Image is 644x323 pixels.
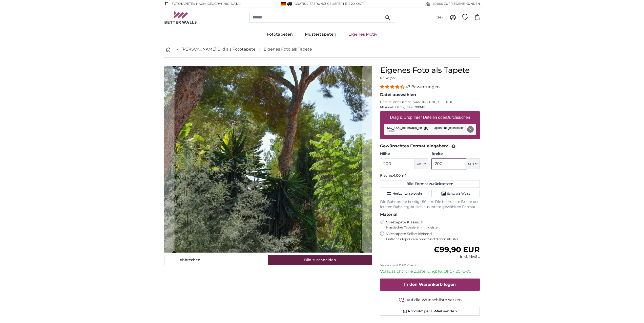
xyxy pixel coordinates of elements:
p: Maximale Dateigrösse 200MB. [380,105,480,109]
a: Fototapeten [261,28,299,41]
label: Drag & Drop Ihrer Dateien oder [388,112,472,123]
legend: Gewünschtes Format eingeben: [380,143,480,149]
label: Breite [431,151,480,156]
a: Mustertapeten [299,28,342,41]
button: cm [415,158,428,169]
button: Bild Format zurücksetzen [380,180,480,188]
label: Vliestapete Klassisch [386,220,476,229]
button: (de) [431,13,447,22]
button: Produkt per E-Mail senden [380,307,480,316]
u: Durchsuchen [446,115,470,120]
span: Einfaches Tapezieren ohne zusätzlichen Kleister [386,237,480,241]
legend: Datei auswählen [380,92,480,98]
img: Deutschland [281,2,286,6]
span: 4.00m² [393,173,406,178]
span: Fototapeten nach [GEOGRAPHIC_DATA] [172,2,241,6]
p: Unterstützte Dateiformate JPG, PNG, TIFF, PDF. [380,100,480,104]
span: 60'000 ZUFRIEDENE KUNDEN [433,2,480,6]
span: 4.38 stars [380,84,405,89]
nav: breadcrumbs [164,41,480,58]
p: Fläche: [380,173,480,178]
button: Schwarz-Weiss [431,190,480,197]
p: Voraussichtliche Zustellung: 16. Okt. - 20. Okt. [380,268,480,274]
button: Bild zuschneiden [268,255,372,265]
span: Schwarz-Weiss [447,192,470,196]
span: - [326,2,364,6]
span: cm [468,161,474,166]
h1: Eigenes Foto als Tapete [380,66,480,75]
button: Abbrechen [164,255,216,265]
button: Auf die Wunschliste setzen [380,297,480,303]
span: €99,90 EUR [433,245,480,254]
label: Vliestapete Selbstklebend [386,232,480,241]
span: 47 Bewertungen [405,84,440,89]
label: Höhe [380,151,428,156]
span: In den Warenkorb legen [404,282,456,287]
a: Eigenes Motiv [342,28,383,41]
img: Betterwalls [164,11,197,24]
div: inkl. MwSt. [433,254,480,259]
button: cm [466,158,480,169]
span: Auf die Wunschliste setzen [406,297,462,303]
span: GRATIS Lieferung! [295,2,326,6]
button: In den Warenkorb legen [380,279,480,291]
span: Geliefert bis 20. Okt. [327,2,364,6]
span: cm [417,161,423,166]
span: Klassisches Tapezieren mit Kleister [386,225,476,229]
a: [PERSON_NAME] Bild als Fototapete [181,46,256,52]
legend: Material [380,212,480,218]
span: Nr. WQ553 [380,76,397,80]
button: Horizontal spiegeln [380,190,428,197]
a: Eigenes Foto als Tapete [264,46,312,52]
span: Horizontal spiegeln [392,192,422,196]
p: Die Bahnbreite beträgt 50 cm. Die bedruckte Breite der letzten Bahn ergibt sich aus Ihrem gewählt... [380,199,480,210]
p: Versand mit DPD Classic [380,263,480,267]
